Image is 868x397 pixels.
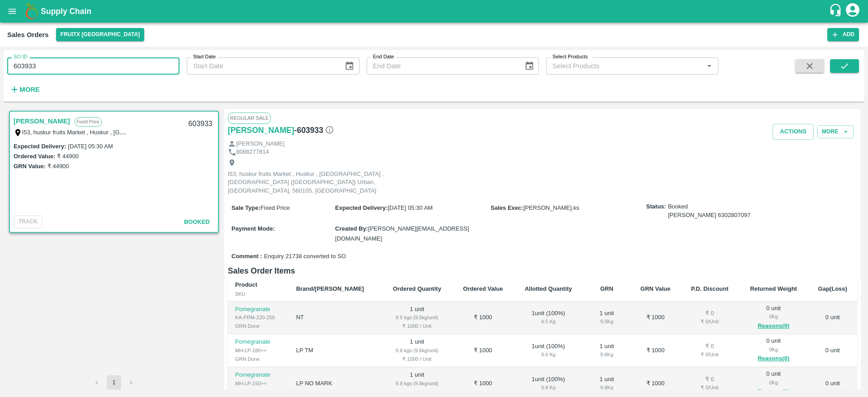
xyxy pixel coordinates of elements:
[773,124,814,140] button: Actions
[827,28,859,41] button: Add
[289,334,382,367] td: LP TM
[236,148,269,156] p: 8088277814
[521,317,576,326] div: 9.5 Kg
[193,53,216,61] label: Start Date
[590,342,623,359] div: 1 unit
[187,57,337,75] input: Start Date
[235,346,282,354] div: MH-LP-180++
[393,285,441,292] b: Ordered Quantity
[646,203,666,211] label: Status:
[453,302,514,335] td: ₹ 1000
[341,57,358,75] button: Choose date
[289,302,382,335] td: NT
[590,375,623,392] div: 1 unit
[688,375,731,384] div: ₹ 0
[521,342,576,359] div: 1 unit ( 100 %)
[746,337,801,364] div: 0 unit
[235,379,282,388] div: MH-LP-150++
[264,252,346,261] span: Enquiry 21738 converted to SO
[23,2,41,20] img: logo
[231,204,260,211] label: Sale Type :
[630,302,680,335] td: ₹ 1000
[367,57,517,75] input: End Date
[14,153,55,160] label: Ordered Value:
[491,204,523,211] label: Sales Exec :
[590,350,623,359] div: 9.6 Kg
[2,1,23,22] button: open drawer
[688,383,731,392] div: ₹ 0 / Unit
[389,313,445,321] div: 9.5 kgs (9.5kg/unit)
[184,218,210,225] span: Booked
[68,143,113,150] label: [DATE] 05:30 AM
[521,57,538,75] button: Choose date
[235,322,282,330] div: GRN Done
[228,124,294,137] a: [PERSON_NAME]
[335,225,368,232] label: Created By :
[746,345,801,354] div: 0 Kg
[808,302,857,335] td: 0 unit
[746,354,801,364] button: Reasons(0)
[688,309,731,318] div: ₹ 0
[521,350,576,359] div: 9.6 Kg
[373,53,394,61] label: End Date
[817,125,854,138] button: More
[235,355,282,363] div: GRN Done
[335,225,469,242] span: [PERSON_NAME][EMAIL_ADDRESS][DOMAIN_NAME]
[235,305,282,314] p: Pomegranate
[228,170,431,195] p: I53, huskur fruits Market , Huskur , [GEOGRAPHIC_DATA] , [GEOGRAPHIC_DATA] ([GEOGRAPHIC_DATA]) Ur...
[19,86,40,93] strong: More
[389,379,445,388] div: 9.8 kgs (9.8kg/unit)
[590,317,623,326] div: 9.5 Kg
[829,3,844,19] div: customer-support
[703,60,715,72] button: Open
[75,117,102,127] p: Fixed Price
[57,153,79,160] label: ₹ 44900
[668,211,750,220] div: [PERSON_NAME] 6302807097
[818,285,847,292] b: Gap(Loss)
[808,334,857,367] td: 0 unit
[590,309,623,326] div: 1 unit
[521,309,576,326] div: 1 unit ( 100 %)
[56,28,145,41] button: Select DC
[14,115,70,127] a: [PERSON_NAME]
[453,334,514,367] td: ₹ 1000
[688,317,731,326] div: ₹ 0 / Unit
[294,124,334,137] h6: - 603933
[235,290,282,298] div: SKU
[235,281,257,288] b: Product
[296,285,364,292] b: Brand/[PERSON_NAME]
[746,312,801,321] div: 0 Kg
[389,322,445,330] div: ₹ 1000 / Unit
[22,128,477,136] label: I53, huskur fruits Market , Huskur , [GEOGRAPHIC_DATA] , [GEOGRAPHIC_DATA] ([GEOGRAPHIC_DATA]) Ur...
[746,378,801,387] div: 0 Kg
[746,304,801,331] div: 0 unit
[41,7,91,16] b: Supply Chain
[600,285,613,292] b: GRN
[235,388,282,396] div: GRN Done
[549,60,701,72] input: Select Products
[750,285,797,292] b: Returned Weight
[231,252,262,261] label: Comment :
[521,375,576,392] div: 1 unit ( 100 %)
[335,204,387,211] label: Expected Delivery :
[88,375,140,390] nav: pagination navigation
[844,2,861,21] div: account of current user
[228,265,857,277] h6: Sales Order Items
[389,388,445,396] div: ₹ 1000 / Unit
[389,346,445,354] div: 9.6 kgs (9.6kg/unit)
[41,5,829,18] a: Supply Chain
[47,163,69,170] label: ₹ 44900
[7,57,179,75] input: Enter SO ID
[688,342,731,351] div: ₹ 0
[525,285,572,292] b: Allotted Quantity
[668,203,750,219] span: Booked
[7,29,49,41] div: Sales Orders
[14,143,66,150] label: Expected Delivery :
[235,371,282,379] p: Pomegranate
[590,383,623,392] div: 9.8 Kg
[231,225,275,232] label: Payment Mode :
[463,285,503,292] b: Ordered Value
[235,313,282,321] div: KA-PRM-220-250
[235,338,282,346] p: Pomegranate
